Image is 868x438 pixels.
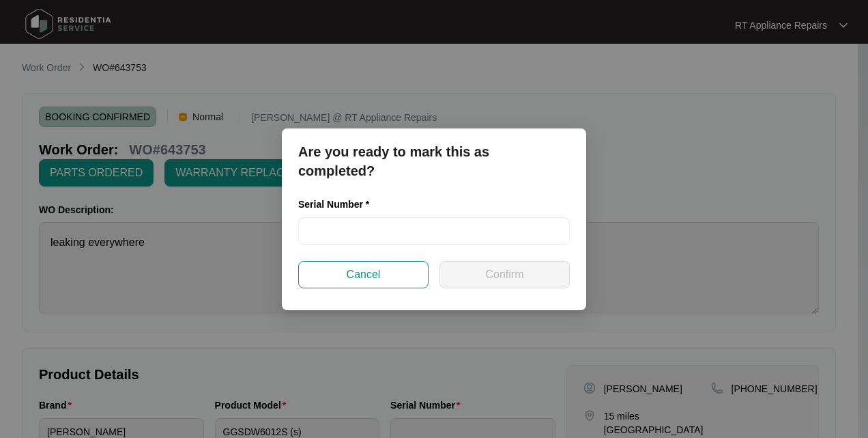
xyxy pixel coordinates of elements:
button: Confirm [439,261,570,288]
span: Cancel [347,266,381,283]
p: Are you ready to mark this as [298,142,570,161]
p: completed? [298,161,570,180]
label: Serial Number * [298,197,379,211]
button: Cancel [298,261,429,288]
